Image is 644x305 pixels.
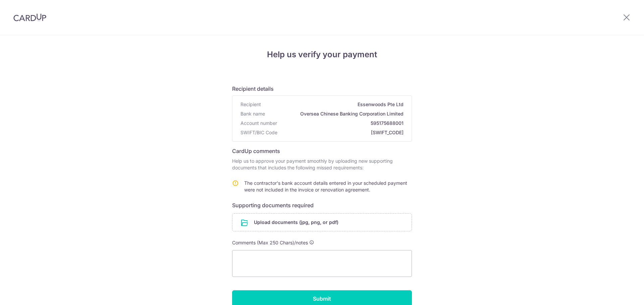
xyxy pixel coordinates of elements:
[240,110,265,117] span: Bank name
[240,129,277,136] span: SWIFT/BIC Code
[232,49,412,61] h4: Help us verify your payment
[240,101,261,108] span: Recipient
[268,110,404,117] span: Oversea Chinese Banking Corporation Limited
[232,147,412,155] h6: CardUp comments
[601,285,637,302] iframe: Opens a widget where you can find more information
[232,85,412,93] h6: Recipient details
[232,201,412,209] h6: Supporting documents required
[244,180,407,193] span: The contractor's bank account details entered in your scheduled payment were not included in the ...
[280,129,404,136] span: [SWIFT_CODE]
[13,13,46,21] img: CardUp
[232,158,412,171] p: Help us to approve your payment smoothly by uploading new supporting documents that includes the ...
[240,120,277,127] span: Account number
[280,120,404,127] span: 595175688001
[232,240,308,245] span: Comments (Max 250 Chars)/notes
[264,101,404,108] span: Essenwoods Pte Ltd
[232,213,412,231] div: Upload documents (jpg, png, or pdf)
